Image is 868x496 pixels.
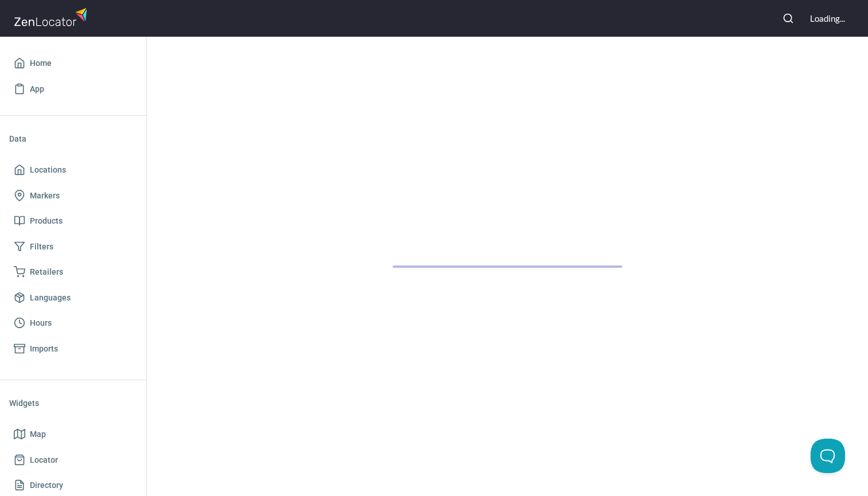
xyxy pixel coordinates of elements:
[30,453,58,467] span: Locator
[30,316,52,330] span: Hours
[30,291,71,305] span: Languages
[30,82,44,96] span: App
[9,208,137,234] a: Products
[9,259,137,285] a: Retailers
[14,5,91,29] img: zenlocator
[9,285,137,311] a: Languages
[9,50,137,76] a: Home
[9,310,137,336] a: Hours
[9,336,137,362] a: Imports
[30,189,60,203] span: Markers
[30,240,53,254] span: Filters
[30,214,63,228] span: Products
[30,342,58,356] span: Imports
[30,163,66,177] span: Locations
[30,265,63,279] span: Retailers
[9,76,137,102] a: App
[9,157,137,183] a: Locations
[30,478,63,493] span: Directory
[30,56,52,71] span: Home
[776,6,801,31] button: Search
[810,13,845,25] div: Loading...
[30,427,46,442] span: Map
[811,439,845,473] iframe: Toggle Customer Support
[9,183,137,209] a: Markers
[9,234,137,260] a: Filters
[9,125,137,153] li: Data
[9,421,137,447] a: Map
[9,389,137,417] li: Widgets
[9,447,137,473] a: Locator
